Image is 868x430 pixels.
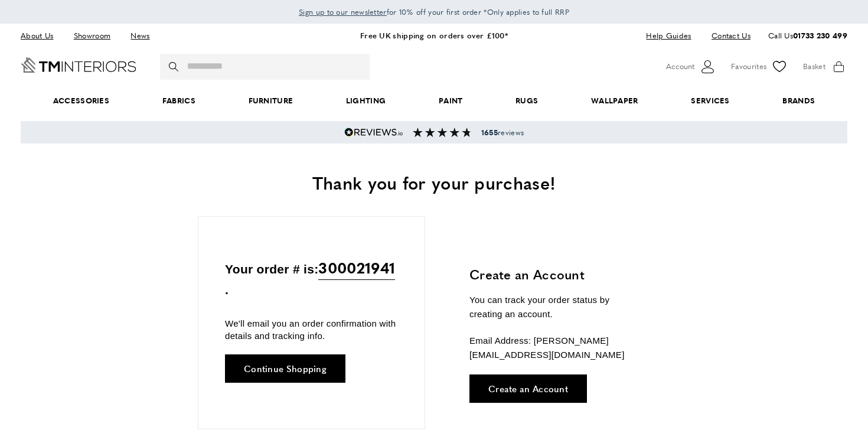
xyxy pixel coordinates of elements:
[319,83,412,119] a: Lighting
[225,354,345,383] a: Continue Shopping
[318,256,395,280] span: 300021941
[21,28,62,44] a: About Us
[244,364,327,373] span: Continue Shopping
[768,30,847,42] p: Call Us
[225,256,398,300] p: Your order # is: .
[703,28,750,44] a: Contact Us
[731,60,766,73] span: Favourites
[469,374,587,403] a: Create an Account
[413,128,472,137] img: Reviews section
[27,83,136,119] span: Accessories
[481,128,524,137] span: reviews
[299,6,569,17] span: for 10% off your first order *Only applies to full RRP
[469,265,644,284] h3: Create an Account
[564,83,664,119] a: Wallpaper
[344,128,403,137] img: Reviews.io 5 stars
[222,83,319,119] a: Furniture
[666,58,716,76] button: Customer Account
[225,317,398,342] p: We'll email you an order confirmation with details and tracking info.
[122,28,158,44] a: News
[793,30,847,41] a: 01733 230 499
[666,60,694,73] span: Account
[299,6,387,17] span: Sign up to our newsletter
[312,170,556,195] span: Thank you for your purchase!
[360,30,508,41] a: Free UK shipping on orders over £100*
[481,127,498,138] strong: 1655
[637,28,700,44] a: Help Guides
[65,28,119,44] a: Showroom
[469,334,644,362] p: Email Address: [PERSON_NAME][EMAIL_ADDRESS][DOMAIN_NAME]
[756,83,841,119] a: Brands
[299,6,387,18] a: Sign up to our newsletter
[169,54,181,80] button: Search
[488,384,568,393] span: Create an Account
[469,293,644,321] p: You can track your order status by creating an account.
[136,83,222,119] a: Fabrics
[21,57,136,73] a: Go to Home page
[665,83,756,119] a: Services
[412,83,489,119] a: Paint
[489,83,564,119] a: Rugs
[731,58,788,76] a: Favourites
